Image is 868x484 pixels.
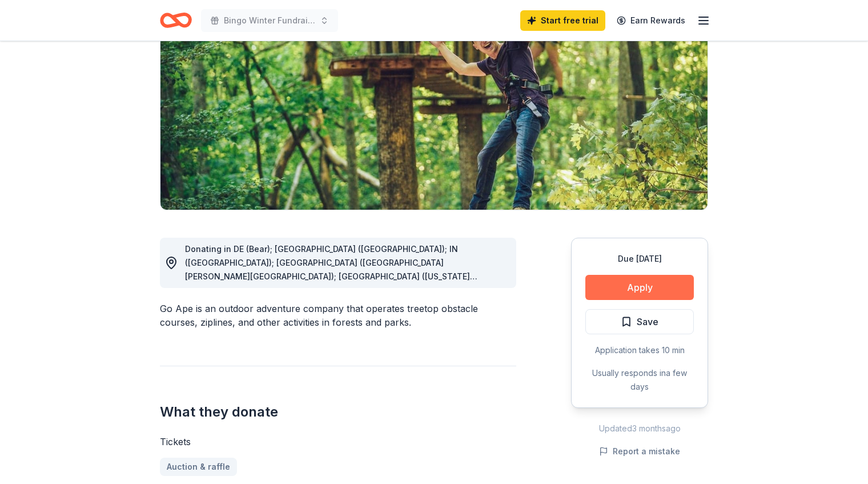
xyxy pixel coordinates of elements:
a: Home [160,7,192,34]
button: Save [585,309,694,334]
button: Report a mistake [599,445,680,458]
button: Bingo Winter Fundraiser [201,9,338,32]
button: Apply [585,275,694,300]
div: Due [DATE] [585,252,694,266]
div: Application takes 10 min [585,343,694,357]
a: Earn Rewards [610,10,692,31]
span: Donating in DE (Bear); [GEOGRAPHIC_DATA] ([GEOGRAPHIC_DATA]); IN ([GEOGRAPHIC_DATA]); [GEOGRAPHIC... [185,244,485,363]
div: Go Ape is an outdoor adventure company that operates treetop obstacle courses, ziplines, and othe... [160,302,516,329]
div: Updated 3 months ago [571,422,708,435]
span: Bingo Winter Fundraiser [224,14,315,27]
div: Usually responds in a few days [585,366,694,394]
a: Auction & raffle [160,458,237,476]
h2: What they donate [160,403,516,421]
span: Save [637,314,658,329]
a: Start free trial [520,10,605,31]
div: Tickets [160,435,516,449]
